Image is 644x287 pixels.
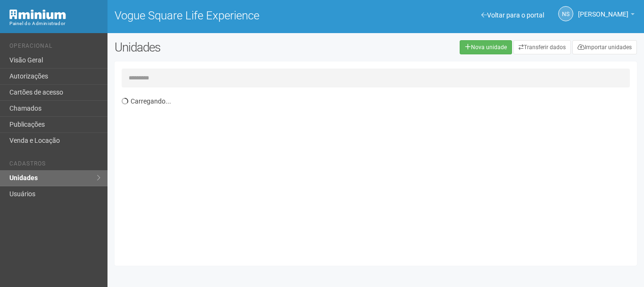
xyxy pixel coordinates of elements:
[9,43,100,52] li: Operacional
[460,40,512,54] a: Nova unidade
[115,9,369,22] h1: Vogue Square Life Experience
[9,19,100,28] div: Painel do Administrador
[572,40,637,54] a: Importar unidades
[578,1,628,18] span: Nicolle Silva
[558,6,573,21] a: NS
[578,12,635,19] a: [PERSON_NAME]
[9,160,100,170] li: Cadastros
[513,40,571,54] a: Transferir dados
[115,40,324,54] h2: Unidades
[481,11,544,19] a: Voltar para o portal
[9,9,66,19] img: Minium
[122,92,637,259] div: Carregando...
